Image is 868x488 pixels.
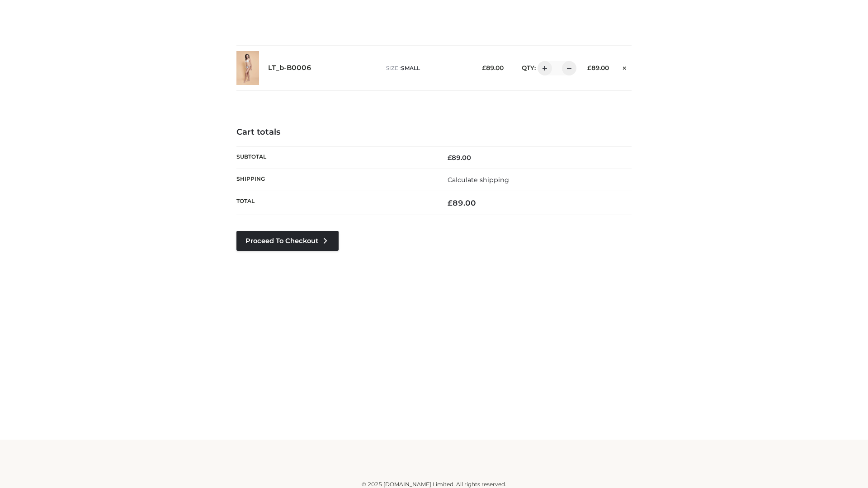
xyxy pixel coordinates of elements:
bdi: 89.00 [448,154,471,162]
a: Calculate shipping [448,176,509,184]
bdi: 89.00 [448,198,476,207]
span: £ [448,198,453,207]
a: Remove this item [618,61,632,73]
th: Subtotal [236,146,434,169]
a: LT_b-B0006 [268,64,311,72]
bdi: 89.00 [482,64,504,71]
h4: Cart totals [236,127,632,137]
th: Total [236,191,434,215]
img: LT_b-B0006 - SMALL [236,51,259,85]
a: Proceed to Checkout [236,231,339,251]
bdi: 89.00 [587,64,609,71]
span: SMALL [401,65,420,71]
div: QTY: [513,61,573,75]
span: £ [448,154,452,162]
th: Shipping [236,169,434,191]
span: £ [587,64,591,71]
p: size : [386,64,468,72]
span: £ [482,64,486,71]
